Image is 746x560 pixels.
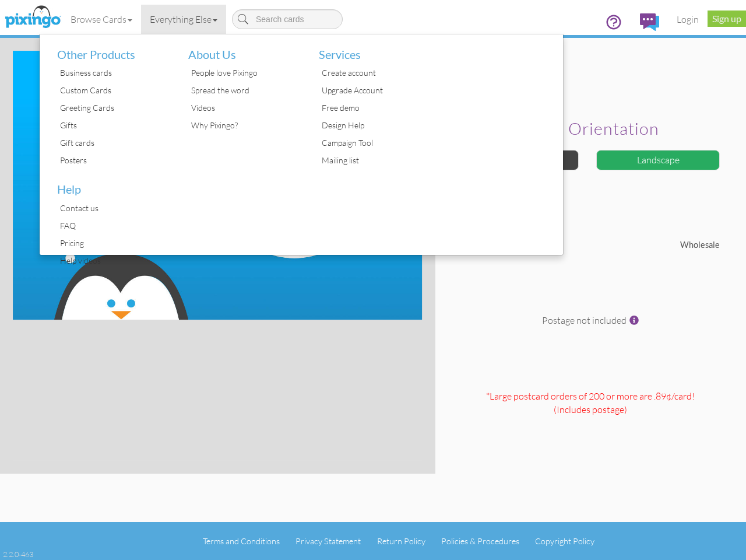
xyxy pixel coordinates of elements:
div: Upgrade Account [319,82,432,99]
div: Postage not included [444,314,737,384]
img: pixingo logo [2,3,64,32]
a: Sign up [708,10,746,27]
div: Create account [319,64,432,82]
div: Gifts [57,117,171,134]
a: Browse Cards [62,5,141,34]
div: People love Pixingo [188,64,302,82]
div: Videos [188,99,302,117]
a: Everything Else [141,5,226,34]
li: About Us [180,34,302,65]
h2: Select orientation [459,120,717,138]
img: create-your-own-landscape.jpg [13,51,422,320]
div: Mailing list [319,152,432,169]
div: Pricing [57,235,171,252]
a: Copyright Policy [535,536,594,546]
a: Policies & Procedures [441,536,519,546]
div: Spread the word [188,82,302,99]
li: Help [48,169,171,199]
div: Why Pixingo? [188,117,302,134]
div: Landscape [596,150,720,170]
a: Login [668,5,708,34]
div: *Large postcard orders of 200 or more are .89¢/card! (Includes postage ) [444,390,737,473]
div: Posters [57,152,171,169]
a: Terms and Conditions [203,536,280,546]
div: Free demo [319,99,432,117]
div: Greeting Cards [57,99,171,117]
li: Services [310,34,432,65]
div: Wholesale [590,239,729,251]
div: Contact us [57,199,171,217]
div: Gift cards [57,134,171,152]
div: 2.2.0-463 [3,549,33,559]
div: FAQ [57,217,171,235]
div: Design Help [319,117,432,134]
div: Business cards [57,64,171,82]
a: Return Policy [377,536,425,546]
li: Other Products [48,34,171,65]
input: Search cards [232,9,343,29]
div: Help videos [57,252,171,269]
a: Privacy Statement [295,536,361,546]
div: Campaign Tool [319,134,432,152]
div: Custom Cards [57,82,171,99]
img: comments.svg [640,13,659,31]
